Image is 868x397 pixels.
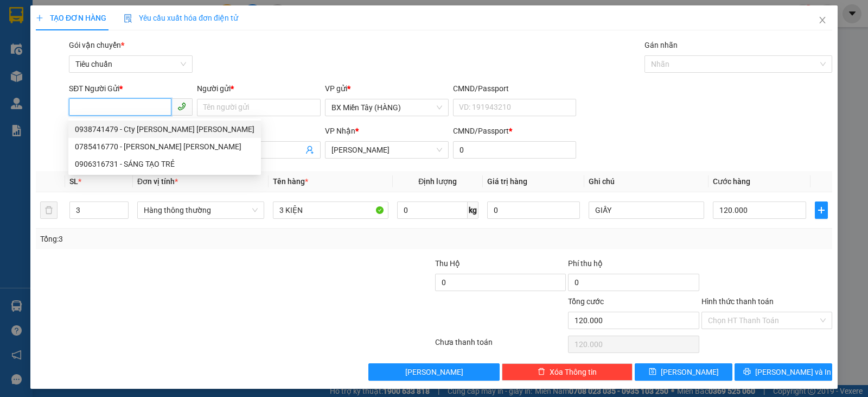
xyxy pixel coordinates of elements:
[649,368,656,376] span: save
[538,368,545,376] span: delete
[331,142,442,158] span: Tuy Hòa
[815,206,827,215] span: plus
[589,201,704,219] input: Ghi Chú
[743,368,751,376] span: printer
[807,5,838,36] button: Close
[331,99,442,116] span: BX Miền Tây (HÀNG)
[818,16,827,24] span: close
[69,41,124,49] span: Gói vận chuyển
[124,14,238,22] span: Yêu cầu xuất hóa đơn điện tử
[325,127,355,135] span: VP Nhận
[75,141,254,153] div: 0785416770 - [PERSON_NAME] [PERSON_NAME]
[435,259,460,268] span: Thu Hộ
[701,297,774,306] label: Hình thức thanh toán
[325,83,449,94] div: VP gửi
[40,233,336,245] div: Tổng: 3
[75,56,186,72] span: Tiêu chuẩn
[405,366,463,378] span: [PERSON_NAME]
[453,83,577,94] div: CMND/Passport
[418,177,457,186] span: Định lượng
[468,201,478,219] span: kg
[69,83,193,94] div: SĐT Người Gửi
[137,177,178,186] span: Đơn vị tính
[273,177,308,186] span: Tên hàng
[144,202,258,218] span: Hàng thông thường
[568,257,699,274] div: Phí thu hộ
[815,201,828,219] button: plus
[755,366,831,378] span: [PERSON_NAME] và In
[661,366,719,378] span: [PERSON_NAME]
[36,14,106,22] span: TẠO ĐƠN HÀNG
[550,366,597,378] span: Xóa Thông tin
[453,125,577,137] div: CMND/Passport
[735,363,832,381] button: printer[PERSON_NAME] và In
[177,102,186,111] span: phone
[568,297,604,306] span: Tổng cước
[487,201,580,219] input: 0
[124,14,132,23] img: icon
[69,177,78,186] span: SL
[305,146,314,154] span: user-add
[644,41,678,49] label: Gán nhãn
[68,138,261,155] div: 0785416770 - VŨ HOÀNG MINH
[584,171,709,192] th: Ghi chú
[36,14,43,22] span: plus
[197,83,321,94] div: Người gửi
[40,201,58,219] button: delete
[502,363,633,381] button: deleteXóa Thông tin
[68,155,261,173] div: 0906316731 - SÁNG TẠO TRẺ
[713,177,750,186] span: Cước hàng
[273,201,388,219] input: VD: Bàn, Ghế
[75,158,254,170] div: 0906316731 - SÁNG TẠO TRẺ
[68,121,261,138] div: 0938741479 - Cty Vũ Hoàng Minh
[434,336,567,355] div: Chưa thanh toán
[635,363,732,381] button: save[PERSON_NAME]
[75,123,254,135] div: 0938741479 - Cty [PERSON_NAME] [PERSON_NAME]
[487,177,527,186] span: Giá trị hàng
[368,363,499,381] button: [PERSON_NAME]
